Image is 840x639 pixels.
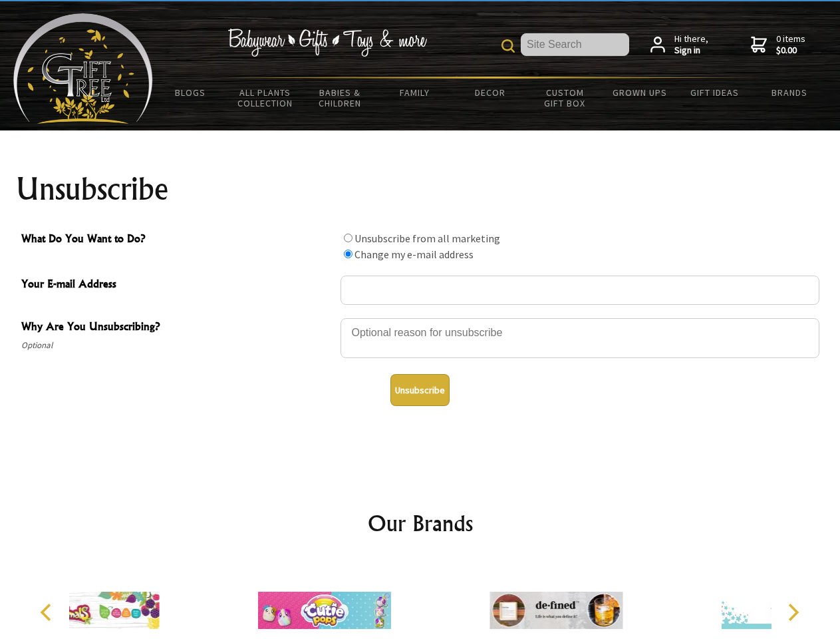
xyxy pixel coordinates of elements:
[33,598,63,627] button: Previous
[354,232,500,245] label: Unsubscribe from all marketing
[227,29,427,57] img: Babywear - Gifts - Toys & more
[602,79,677,106] a: Grown Ups
[354,248,474,261] label: Change my e-mail address
[21,337,334,353] span: Optional
[527,79,603,117] a: Custom Gift Box
[501,39,515,53] img: product search
[650,33,708,57] a: Hi there,Sign in
[674,45,708,57] strong: Sign in
[378,79,453,106] a: Family
[21,318,334,337] span: Why Are You Unsubscribing?
[153,79,228,106] a: BLOGS
[16,173,825,205] h1: Unsubscribe
[303,79,378,117] a: Babies & Children
[752,79,827,106] a: Brands
[677,79,752,106] a: Gift Ideas
[21,230,334,250] span: What Do You Want to Do?
[344,234,352,242] input: What Do You Want to Do?
[778,598,807,627] button: Next
[228,79,303,117] a: All Plants Collection
[390,374,450,406] button: Unsubscribe
[751,33,805,57] a: 0 items$0.00
[21,276,334,295] span: Your E-mail Address
[674,33,708,57] span: Hi there,
[341,318,819,358] textarea: Why Are You Unsubscribing?
[341,276,819,305] input: Your E-mail Address
[344,250,352,258] input: What Do You Want to Do?
[776,33,805,57] span: 0 items
[776,45,805,57] strong: $0.00
[452,79,527,106] a: Decor
[27,507,814,539] h2: Our Brands
[521,33,629,56] input: Site Search
[13,13,153,124] img: Babyware - Gifts - Toys and more...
